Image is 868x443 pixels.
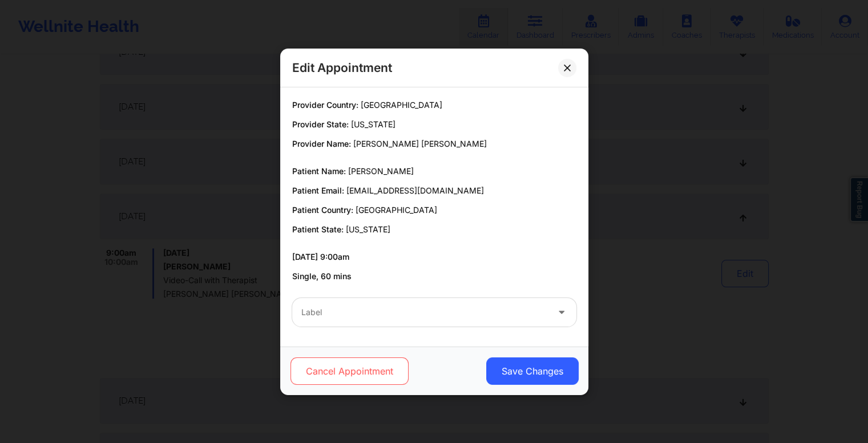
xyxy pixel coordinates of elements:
[292,166,576,177] p: Patient Name:
[292,251,576,263] p: [DATE] 9:00am
[292,271,576,282] p: Single, 60 mins
[361,100,442,110] span: [GEOGRAPHIC_DATA]
[292,99,576,111] p: Provider Country:
[292,138,576,150] p: Provider Name:
[292,204,576,216] p: Patient Country:
[351,119,395,129] span: [US_STATE]
[292,119,576,130] p: Provider State:
[356,205,437,215] span: [GEOGRAPHIC_DATA]
[353,139,487,148] span: [PERSON_NAME] [PERSON_NAME]
[346,186,484,195] span: [EMAIL_ADDRESS][DOMAIN_NAME]
[348,166,414,176] span: [PERSON_NAME]
[290,357,408,385] button: Cancel Appointment
[486,357,578,385] button: Save Changes
[292,185,576,196] p: Patient Email:
[292,224,576,235] p: Patient State:
[346,224,390,234] span: [US_STATE]
[292,60,392,75] h2: Edit Appointment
